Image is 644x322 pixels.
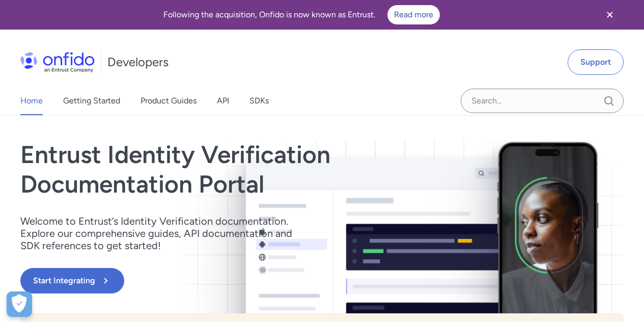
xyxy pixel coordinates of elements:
a: Product Guides [141,87,197,115]
img: Onfido Logo [20,52,95,72]
p: Welcome to Entrust’s Identity Verification documentation. Explore our comprehensive guides, API d... [20,215,305,252]
svg: Close banner [604,9,616,21]
div: Cookie Preferences [7,291,32,317]
a: API [217,87,229,115]
h1: Entrust Identity Verification Documentation Portal [20,140,443,199]
input: Onfido search input field [461,89,624,113]
a: Getting Started [63,87,120,115]
button: Start Integrating [20,268,124,293]
a: Start Integrating [20,268,443,293]
div: Following the acquisition, Onfido is now known as Entrust. [12,5,591,24]
a: Read more [387,5,440,24]
a: Support [568,49,624,75]
button: Open Preferences [7,291,32,317]
h1: Developers [107,54,169,70]
a: SDKs [249,87,269,115]
a: Home [20,87,43,115]
button: Close banner [591,2,629,28]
